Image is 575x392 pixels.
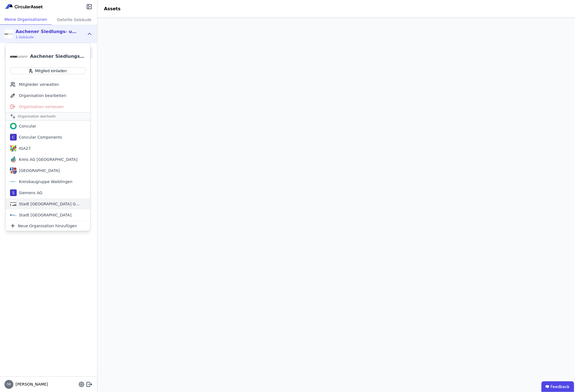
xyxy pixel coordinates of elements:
img: Kreis Bergstraße [10,167,17,174]
div: Organisation verlassen [6,101,90,112]
img: Stadt Aachen Gebäudemanagement [10,201,17,207]
div: Aachener Siedlungs- und Wohnungsgesellschaft mbH [30,53,86,60]
div: IGA27 [17,146,31,151]
div: Mitglieder verwalten [6,79,90,90]
div: Stadt [GEOGRAPHIC_DATA] [17,212,71,218]
div: Siemens AG [17,190,42,196]
img: Concular [10,123,17,129]
iframe: retool [97,18,575,392]
div: Assets [97,6,127,12]
div: C [10,134,17,141]
span: Neue Organisation hinzufügen [18,223,77,229]
span: [PERSON_NAME] [13,382,48,387]
img: Kreisbaugruppe Waiblingen [10,178,17,185]
div: Stadt [GEOGRAPHIC_DATA] Gebäudemanagement [17,201,81,207]
img: Kreis AG Germany [10,156,17,163]
div: Aachener Siedlungs- und Wohnungsgesellschaft mbH [16,28,80,35]
img: Aachener Siedlungs- und Wohnungsgesellschaft mbH [10,48,28,65]
img: Stadt Eschweiler [10,212,17,218]
div: S [10,189,17,196]
img: Concular [4,3,44,10]
div: Kreisbaugruppe Waiblingen [17,179,72,184]
div: Geteilte Gebäude [51,14,97,25]
div: Concular [17,123,36,129]
div: Organisation wechseln [6,112,90,121]
span: IW [7,383,11,386]
div: Kreis AG [GEOGRAPHIC_DATA] [17,157,78,162]
div: Concular Components [17,134,62,140]
button: Mitglied einladen [10,68,86,74]
div: Organisation bearbeiten [6,90,90,101]
img: Aachener Siedlungs- und Wohnungsgesellschaft mbH [4,29,13,38]
img: IGA27 [10,145,17,152]
span: 1 Gebäude [16,35,80,39]
div: [GEOGRAPHIC_DATA] [17,168,60,173]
